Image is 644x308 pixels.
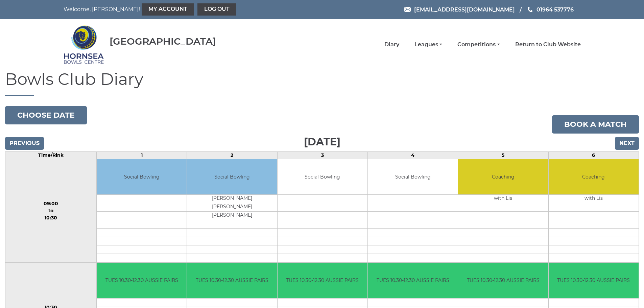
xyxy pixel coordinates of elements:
[549,195,639,203] td: with Lis
[5,137,44,150] input: Previous
[384,41,399,48] a: Diary
[197,3,236,16] a: Log out
[64,21,104,68] img: Hornsea Bowls Centre
[96,151,187,159] td: 1
[64,3,273,16] nav: Welcome, [PERSON_NAME]!
[458,159,548,195] td: Coaching
[552,115,639,134] a: Book a match
[187,203,277,212] td: [PERSON_NAME]
[97,263,187,298] td: TUES 10.30-12.30 AUSSIE PAIRS
[515,41,581,48] a: Return to Club Website
[187,195,277,203] td: [PERSON_NAME]
[5,151,97,159] td: Time/Rink
[414,6,515,13] span: [EMAIL_ADDRESS][DOMAIN_NAME]
[142,3,194,16] a: My Account
[549,159,639,195] td: Coaching
[5,70,639,96] h1: Bowls Club Diary
[457,41,500,48] a: Competitions
[368,263,458,298] td: TUES 10.30-12.30 AUSSIE PAIRS
[404,7,411,12] img: Email
[527,5,574,14] a: Phone us 01964 537776
[187,151,277,159] td: 2
[536,6,574,13] span: 01964 537776
[278,159,367,195] td: Social Bowling
[5,159,97,263] td: 09:00 to 10:30
[548,151,639,159] td: 6
[187,263,277,298] td: TUES 10.30-12.30 AUSSIE PAIRS
[458,151,548,159] td: 5
[368,159,458,195] td: Social Bowling
[528,7,532,12] img: Phone us
[110,36,216,47] div: [GEOGRAPHIC_DATA]
[277,151,367,159] td: 3
[187,159,277,195] td: Social Bowling
[97,159,187,195] td: Social Bowling
[278,263,367,298] td: TUES 10.30-12.30 AUSSIE PAIRS
[458,195,548,203] td: with Lis
[458,263,548,298] td: TUES 10.30-12.30 AUSSIE PAIRS
[187,212,277,220] td: [PERSON_NAME]
[404,5,515,14] a: Email [EMAIL_ADDRESS][DOMAIN_NAME]
[367,151,458,159] td: 4
[549,263,639,298] td: TUES 10.30-12.30 AUSSIE PAIRS
[615,137,639,150] input: Next
[414,41,442,48] a: Leagues
[5,106,87,124] button: Choose date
